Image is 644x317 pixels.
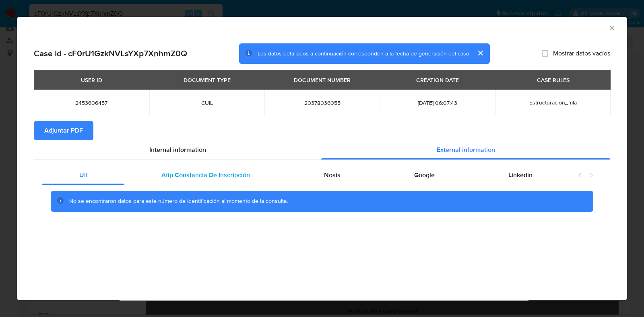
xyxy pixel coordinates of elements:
[34,121,93,140] button: Adjuntar PDF
[508,170,533,180] span: Linkedin
[42,166,570,185] div: Detailed external info
[411,73,464,87] div: CREATION DATE
[414,170,435,180] span: Google
[159,99,255,106] span: CUIL
[437,145,495,154] span: External information
[289,73,355,87] div: DOCUMENT NUMBER
[149,145,206,154] span: Internal information
[44,122,83,139] span: Adjuntar PDF
[553,49,610,57] span: Mostrar datos vacíos
[76,73,107,87] div: USER ID
[34,140,610,160] div: Detailed info
[34,48,187,59] h2: Case Id - cF0rU1GzkNVLsYXp7XnhmZ0Q
[324,170,341,180] span: Nosis
[69,197,288,205] span: No se encontraron datos para este número de identificación al momento de la consulta.
[532,73,574,87] div: CASE RULES
[258,49,471,57] span: Los datos detallados a continuación corresponden a la fecha de generación del caso.
[542,50,548,57] input: Mostrar datos vacíos
[274,99,370,106] span: 20378036055
[608,24,615,31] button: Cerrar ventana
[79,170,88,180] span: Uif
[43,99,140,106] span: 2453606457
[17,17,627,300] div: closure-recommendation-modal
[179,73,235,87] div: DOCUMENT TYPE
[161,170,250,180] span: Afip Constancia De Inscripción
[471,43,490,63] button: cerrar
[390,99,486,106] span: [DATE] 06:07:43
[529,98,577,106] span: Estructuracion_mla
